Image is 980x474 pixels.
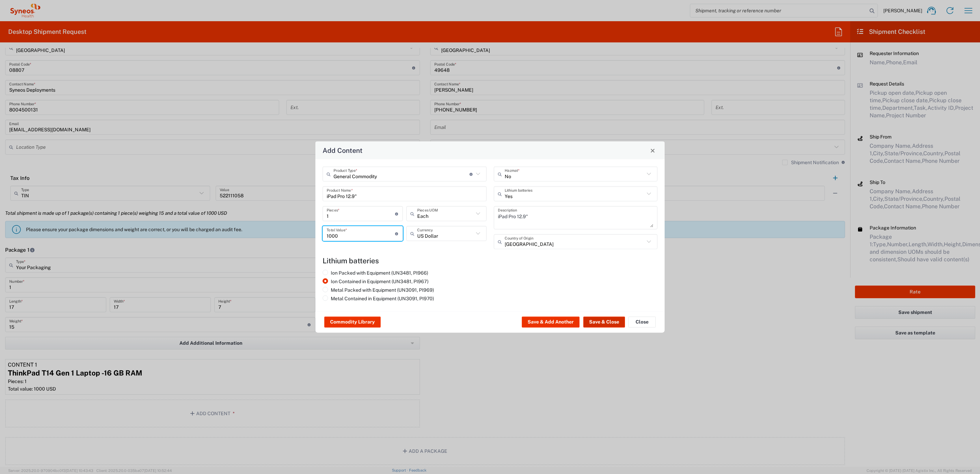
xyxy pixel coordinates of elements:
[583,317,625,328] button: Save & Close
[522,317,580,328] button: Save & Add Another
[323,145,363,155] h4: Add Content
[323,270,428,276] label: Ion Packed with Equipment (UN3481, PI966)
[323,287,434,293] label: Metal Packed with Equipment (UN3091, PI969)
[323,278,428,285] label: Ion Contained in Equipment (UN3481, PI967)
[323,256,657,265] h4: Lithium batteries
[323,295,434,302] label: Metal Contained in Equipment (UN3091, PI970)
[324,317,381,328] button: Commodity Library
[648,146,657,155] button: Close
[628,317,656,328] button: Close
